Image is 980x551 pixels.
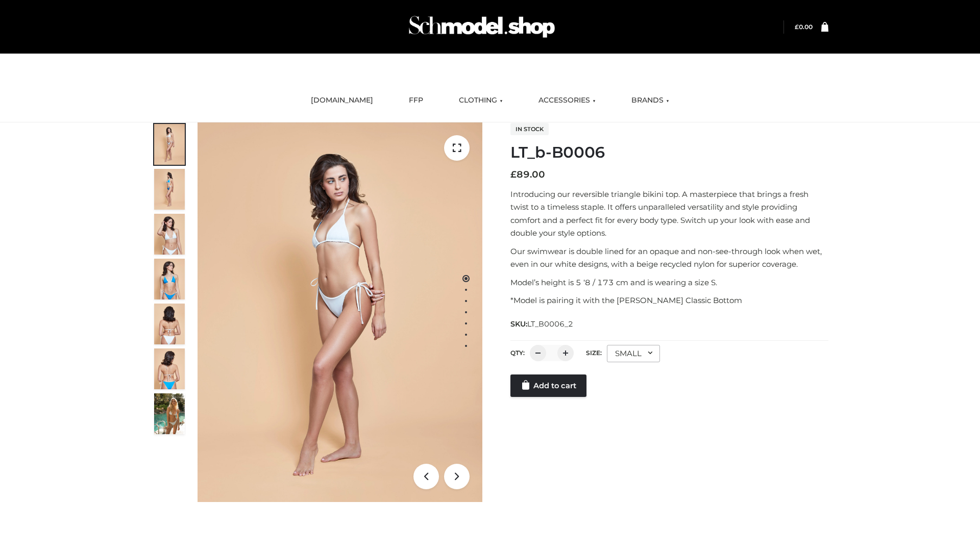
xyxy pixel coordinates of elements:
[303,89,381,112] a: [DOMAIN_NAME]
[154,259,185,299] img: ArielClassicBikiniTop_CloudNine_AzureSky_OW114ECO_4-scaled.jpg
[510,294,828,307] p: *Model is pairing it with the [PERSON_NAME] Classic Bottom
[586,349,602,357] label: Size:
[510,245,828,271] p: Our swimwear is double lined for an opaque and non-see-through look when wet, even in our white d...
[154,214,185,255] img: ArielClassicBikiniTop_CloudNine_AzureSky_OW114ECO_3-scaled.jpg
[795,23,813,31] a: £0.00
[401,89,431,112] a: FFP
[198,122,482,502] img: LT_b-B0006
[510,169,545,180] bdi: 89.00
[510,123,549,135] span: In stock
[510,276,828,289] p: Model’s height is 5 ‘8 / 173 cm and is wearing a size S.
[154,393,185,434] img: Arieltop_CloudNine_AzureSky2.jpg
[531,89,603,112] a: ACCESSORIES
[607,345,660,362] div: SMALL
[405,7,558,47] img: Schmodel Admin 964
[527,319,573,329] span: LT_B0006_2
[451,89,510,112] a: CLOTHING
[795,23,799,31] span: £
[510,374,586,397] a: Add to cart
[154,124,185,165] img: ArielClassicBikiniTop_CloudNine_AzureSky_OW114ECO_1-scaled.jpg
[154,169,185,210] img: ArielClassicBikiniTop_CloudNine_AzureSky_OW114ECO_2-scaled.jpg
[510,349,525,357] label: QTY:
[510,188,828,240] p: Introducing our reversible triangle bikini top. A masterpiece that brings a fresh twist to a time...
[154,304,185,344] img: ArielClassicBikiniTop_CloudNine_AzureSky_OW114ECO_7-scaled.jpg
[154,348,185,389] img: ArielClassicBikiniTop_CloudNine_AzureSky_OW114ECO_8-scaled.jpg
[510,169,517,180] span: £
[510,318,574,330] span: SKU:
[795,23,813,31] bdi: 0.00
[510,143,828,162] h1: LT_b-B0006
[624,89,677,112] a: BRANDS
